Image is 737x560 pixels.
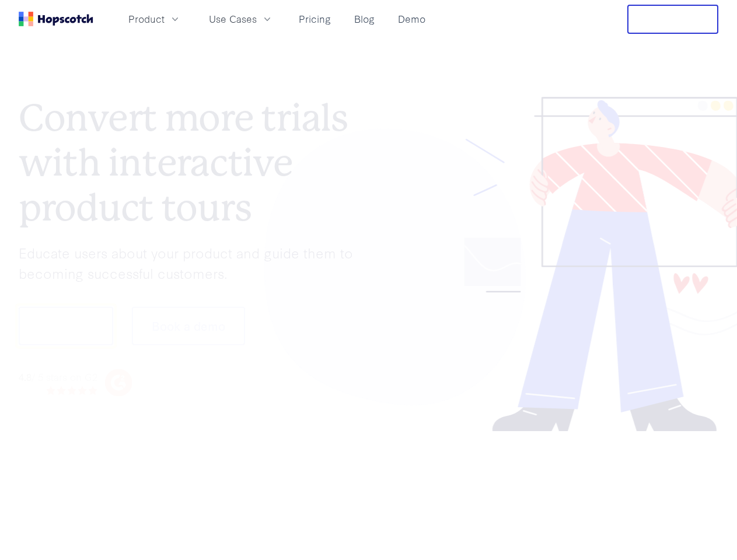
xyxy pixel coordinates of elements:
button: Product [121,9,188,29]
h1: Convert more trials with interactive product tours [19,96,369,230]
button: Show me! [19,307,113,345]
a: Home [19,12,93,26]
a: Blog [350,9,379,29]
p: Educate users about your product and guide them to becoming successful customers. [19,242,369,282]
span: Use Cases [209,12,257,26]
button: Use Cases [202,9,280,29]
button: Book a demo [132,307,245,345]
a: Demo [393,9,430,29]
a: Pricing [294,9,336,29]
button: Free Trial [627,5,718,34]
strong: 4.8 [19,369,32,383]
div: / 5 stars on G2 [19,369,97,384]
span: Product [128,12,165,26]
